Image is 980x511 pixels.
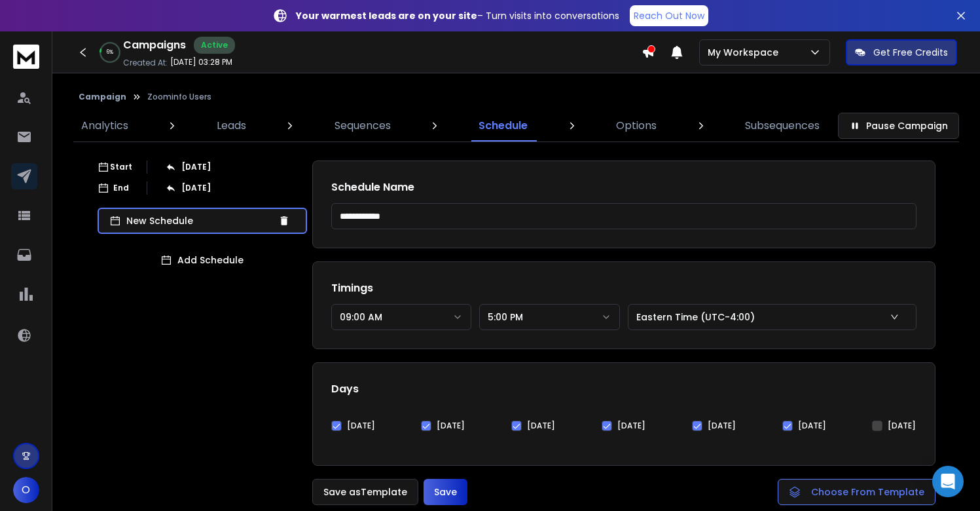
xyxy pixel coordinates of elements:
div: Active [194,37,235,54]
a: Analytics [73,110,136,142]
h1: Campaigns [123,37,186,53]
button: Save [424,479,467,505]
p: Eastern Time (UTC-4:00) [636,311,760,324]
button: Pause Campaign [838,113,959,139]
label: [DATE] [708,421,736,431]
h1: Schedule Name [331,180,916,195]
button: Add Schedule [98,247,307,273]
p: Options [616,118,657,134]
a: Options [608,110,664,142]
p: Created At: [123,58,168,68]
p: Analytics [81,118,128,134]
a: Leads [209,110,254,142]
img: logo [13,45,39,69]
a: Reach Out Now [630,5,708,26]
p: Sequences [335,118,391,134]
p: Get Free Credits [873,46,948,59]
label: [DATE] [347,421,375,431]
a: Subsequences [737,110,827,142]
p: New Schedule [126,214,273,227]
p: Reach Out Now [634,9,704,22]
span: Choose From Template [811,485,924,499]
button: 5:00 PM [479,304,620,330]
button: O [13,477,39,503]
p: Schedule [479,118,528,134]
button: Choose From Template [778,479,935,505]
label: [DATE] [527,421,555,431]
p: Start [110,162,132,172]
p: [DATE] [181,183,211,193]
p: [DATE] 03:28 PM [170,57,232,67]
div: Open Intercom Messenger [932,466,964,497]
label: [DATE] [888,421,916,431]
label: [DATE] [617,421,645,431]
label: [DATE] [798,421,826,431]
p: Zoominfo Users [147,92,211,102]
p: My Workspace [708,46,784,59]
p: [DATE] [181,162,211,172]
button: Campaign [79,92,126,102]
a: Schedule [471,110,535,142]
p: – Turn visits into conversations [296,9,619,22]
p: End [113,183,129,193]
h1: Timings [331,280,916,296]
p: Leads [217,118,246,134]
strong: Your warmest leads are on your site [296,9,477,22]
h1: Days [331,381,916,397]
button: 09:00 AM [331,304,472,330]
p: 6 % [107,48,113,56]
button: Get Free Credits [846,39,957,66]
label: [DATE] [437,421,465,431]
p: Subsequences [745,118,820,134]
a: Sequences [327,110,399,142]
button: Save asTemplate [312,479,418,505]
